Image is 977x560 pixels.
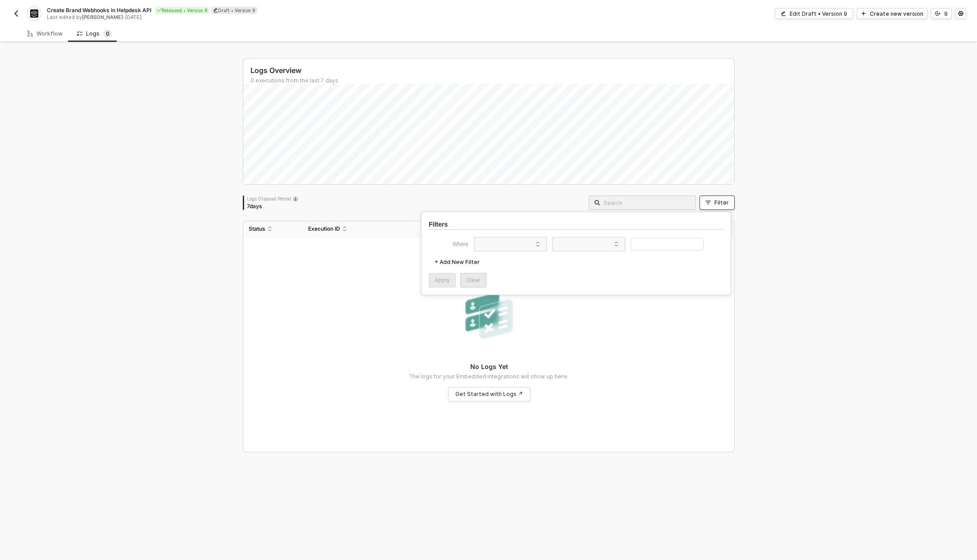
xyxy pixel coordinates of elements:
th: Execution ID [303,221,429,237]
button: Filter [700,196,735,210]
div: Get Started with Logs ↗ [455,391,523,398]
button: Create new version [857,8,927,19]
div: Last edited by - [DATE] [47,14,488,21]
span: Where [453,240,468,249]
div: Create new version [870,10,923,18]
button: back [11,8,22,19]
div: Logs [77,29,112,38]
span: icon-edit [213,8,218,13]
button: Clear [460,273,486,287]
a: Get Started with Logs ↗ [448,387,530,401]
div: Draft • Version 9 [211,7,257,14]
button: Apply [429,273,456,287]
div: 0 executions from the last 7 days [250,77,734,84]
button: + Add New Filter [429,255,486,269]
div: Workflow [27,30,63,37]
span: icon-edit [781,11,786,16]
span: Create Brand Webhooks in Helpdesk API [47,6,151,14]
p: The logs for your Embedded integrations will show up here. [409,373,568,380]
h3: Filters [429,219,448,229]
img: back [13,10,20,17]
input: Search [604,198,690,208]
button: Edit Draft • Version 9 [775,8,853,19]
span: [PERSON_NAME] [82,14,123,20]
div: Logs Overview [250,66,734,75]
span: icon-play [861,11,866,16]
div: Edit Draft • Version 9 [790,10,847,18]
div: Filter [714,199,729,206]
span: Status [249,225,265,232]
div: + Add New Filter [435,259,480,266]
th: Status [243,221,303,237]
sup: 0 [103,29,112,38]
div: 9 [944,10,948,18]
span: icon-settings [958,11,963,16]
img: integration-icon [30,9,38,18]
div: 7 days [247,203,298,210]
span: Execution ID [308,225,340,232]
span: icon-versioning [935,11,941,16]
div: Logs Disposal Period [247,196,298,202]
button: 9 [931,8,952,19]
p: No Logs Yet [470,362,508,371]
div: Released • Version 8 [155,7,209,14]
img: nologs [460,287,518,346]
